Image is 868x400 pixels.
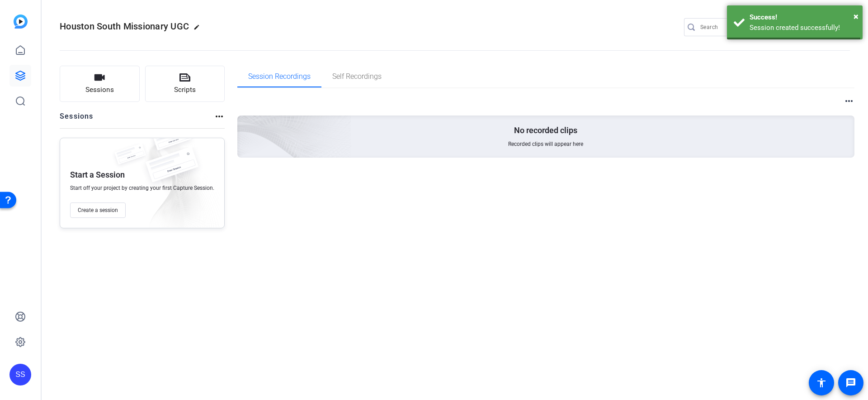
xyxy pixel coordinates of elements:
mat-icon: accessibility [816,377,827,388]
span: Scripts [174,85,196,95]
img: fake-session.png [110,144,151,170]
img: blue-gradient.svg [14,14,28,29]
mat-icon: more_horiz [214,111,225,122]
span: × [854,11,859,22]
button: Close [854,10,859,23]
div: Success! [750,12,856,23]
div: Session created successfully! [750,23,856,33]
img: fake-session.png [147,125,197,158]
p: Start a Session [70,169,125,180]
img: fake-session.png [138,147,206,192]
h2: Sessions [60,111,94,128]
span: Sessions [85,85,114,95]
mat-icon: more_horiz [844,96,854,106]
span: Houston South Missionary UGC [60,21,189,32]
mat-icon: message [845,377,856,388]
img: embarkstudio-empty-session.png [136,26,352,222]
img: embarkstudio-empty-session.png [132,135,220,232]
span: Start off your project by creating your first Capture Session. [70,184,214,192]
span: Create a session [78,207,118,214]
input: Search [700,22,782,33]
mat-icon: edit [193,24,204,35]
div: SS [9,364,31,386]
span: Session Recordings [248,73,311,80]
